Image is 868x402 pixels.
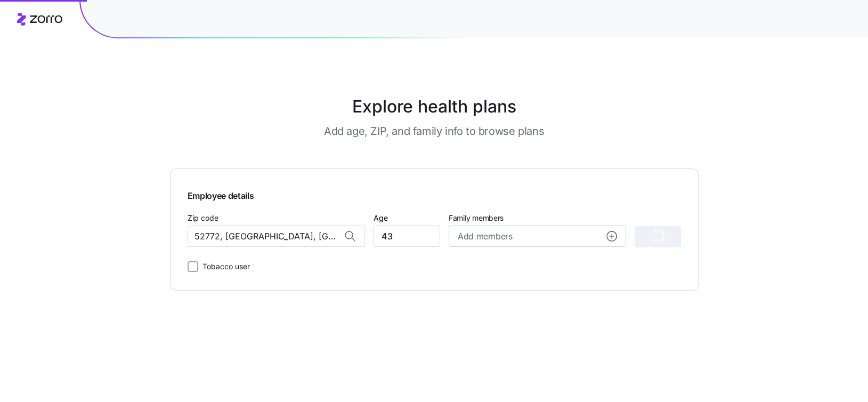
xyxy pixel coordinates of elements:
[374,212,388,224] label: Age
[196,94,672,119] h1: Explore health plans
[198,260,250,273] label: Tobacco user
[188,226,365,247] input: Zip code
[449,213,626,223] span: Family members
[606,231,617,242] svg: add icon
[374,226,440,247] input: Age
[188,186,254,203] span: Employee details
[449,226,626,247] button: Add membersadd icon
[324,124,544,139] h3: Add age, ZIP, and family info to browse plans
[188,212,218,224] label: Zip code
[458,230,512,243] span: Add members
